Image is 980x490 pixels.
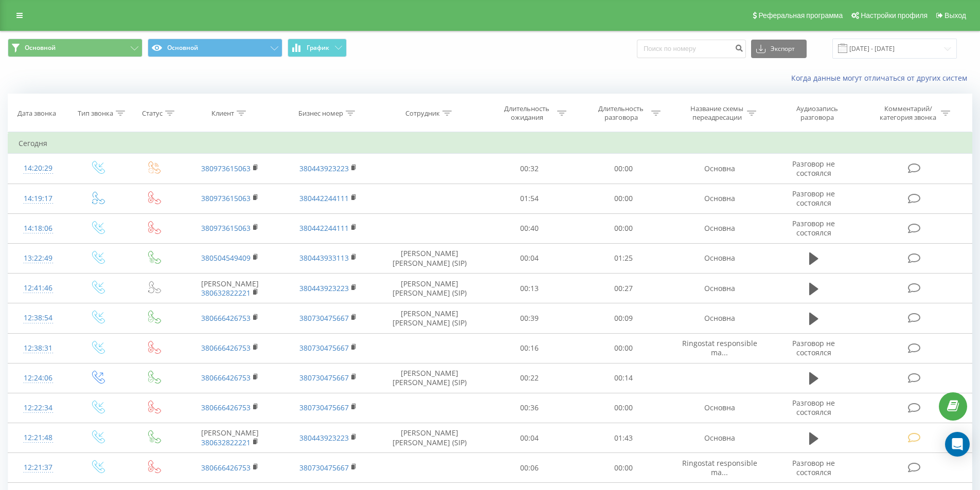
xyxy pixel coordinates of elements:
a: 380443923223 [299,283,349,293]
span: Ringostat responsible ma... [682,458,757,477]
div: 12:38:31 [19,338,58,358]
a: 380730475667 [299,343,349,353]
a: 380666426753 [201,463,251,473]
span: График [307,44,329,51]
td: Основна [670,274,768,303]
span: Разговор не состоялся [792,458,835,477]
a: 380666426753 [201,373,251,383]
td: 00:14 [577,363,671,393]
div: Длительность ожидания [500,104,555,122]
a: 380443933113 [299,253,349,263]
div: Длительность разговора [594,104,649,122]
a: 380632822221 [201,288,251,298]
div: Дата звонка [17,109,56,118]
td: 01:25 [577,243,671,273]
td: [PERSON_NAME] [PERSON_NAME] (SIP) [377,243,483,273]
div: 13:22:49 [19,248,58,268]
input: Поиск по номеру [637,40,746,58]
td: [PERSON_NAME] [181,274,279,303]
a: 380442244111 [299,193,349,203]
td: 00:00 [577,154,671,184]
td: 00:06 [483,453,577,483]
td: 00:32 [483,154,577,184]
a: 380973615063 [201,223,251,233]
a: 380504549409 [201,253,251,263]
div: Аудиозапись разговора [783,104,850,122]
a: 380730475667 [299,403,349,412]
td: 00:13 [483,274,577,303]
div: 14:20:29 [19,158,58,178]
td: 00:36 [483,393,577,423]
td: Основна [670,243,768,273]
span: Разговор не состоялся [792,189,835,208]
span: Разговор не состоялся [792,159,835,178]
td: 00:39 [483,303,577,333]
td: 00:00 [577,213,671,243]
a: 380730475667 [299,463,349,473]
td: 00:04 [483,423,577,453]
td: 00:09 [577,303,671,333]
a: 380973615063 [201,193,251,203]
div: 12:38:54 [19,308,58,328]
a: 380973615063 [201,164,251,173]
button: Основной [8,39,142,57]
div: 12:21:48 [19,428,58,448]
div: 12:24:06 [19,368,58,388]
td: 00:22 [483,363,577,393]
td: [PERSON_NAME] [181,423,279,453]
td: 00:40 [483,213,577,243]
a: 380443923223 [299,433,349,443]
span: Основной [25,44,56,52]
a: 380666426753 [201,403,251,412]
td: Основна [670,423,768,453]
div: 14:19:17 [19,189,58,209]
td: 00:00 [577,453,671,483]
div: Тип звонка [78,109,113,118]
button: График [288,39,347,57]
td: 00:16 [483,333,577,363]
div: 14:18:06 [19,219,58,239]
td: [PERSON_NAME] [PERSON_NAME] (SIP) [377,363,483,393]
div: Open Intercom Messenger [945,432,970,457]
td: [PERSON_NAME] [PERSON_NAME] (SIP) [377,274,483,303]
td: 01:43 [577,423,671,453]
div: Бизнес номер [298,109,343,118]
td: 00:04 [483,243,577,273]
a: 380730475667 [299,373,349,383]
span: Ringostat responsible ma... [682,338,757,357]
div: Комментарий/категория звонка [878,104,938,122]
td: 00:00 [577,184,671,213]
div: Клиент [211,109,234,118]
span: Настройки профиля [861,11,928,20]
td: Основна [670,213,768,243]
div: Сотрудник [405,109,440,118]
td: 00:00 [577,333,671,363]
a: 380632822221 [201,438,251,447]
td: Основна [670,303,768,333]
span: Реферальная программа [758,11,843,20]
div: Статус [142,109,163,118]
td: Основна [670,154,768,184]
td: Основна [670,184,768,213]
td: 01:54 [483,184,577,213]
td: 00:00 [577,393,671,423]
td: 00:27 [577,274,671,303]
a: Когда данные могут отличаться от других систем [791,73,972,83]
span: Выход [945,11,966,20]
div: 12:21:37 [19,458,58,478]
a: 380666426753 [201,343,251,353]
a: 380442244111 [299,223,349,233]
span: Разговор не состоялся [792,338,835,357]
div: 12:41:46 [19,278,58,298]
td: [PERSON_NAME] [PERSON_NAME] (SIP) [377,423,483,453]
button: Экспорт [751,40,807,58]
td: Сегодня [8,133,972,154]
div: 12:22:34 [19,398,58,418]
div: Название схемы переадресации [689,104,744,122]
a: 380666426753 [201,313,251,323]
span: Разговор не состоялся [792,398,835,417]
a: 380730475667 [299,313,349,323]
a: 380443923223 [299,164,349,173]
td: Основна [670,393,768,423]
button: Основной [148,39,282,57]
